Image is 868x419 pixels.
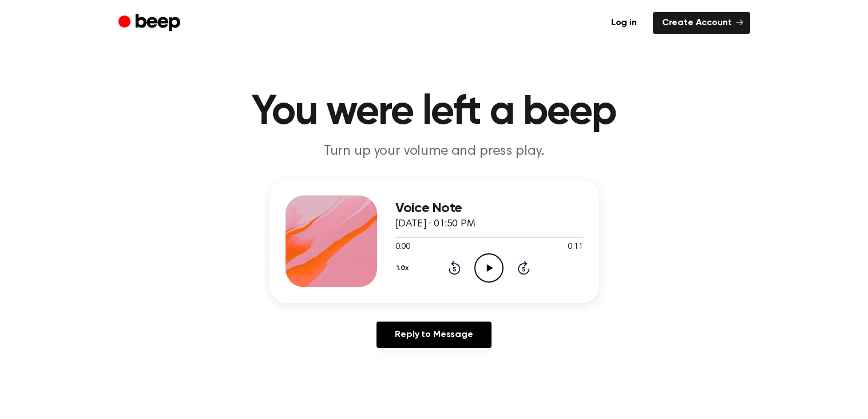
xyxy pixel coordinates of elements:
[215,142,654,161] p: Turn up your volume and press play.
[141,92,727,133] h1: You were left a beep
[118,12,183,34] a: Beep
[395,219,475,229] span: [DATE] · 01:50 PM
[395,259,413,278] button: 1.0x
[653,12,750,34] a: Create Account
[395,241,410,253] span: 0:00
[395,201,583,216] h3: Voice Note
[568,241,582,253] span: 0:11
[376,322,491,348] a: Reply to Message
[602,12,646,34] a: Log in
